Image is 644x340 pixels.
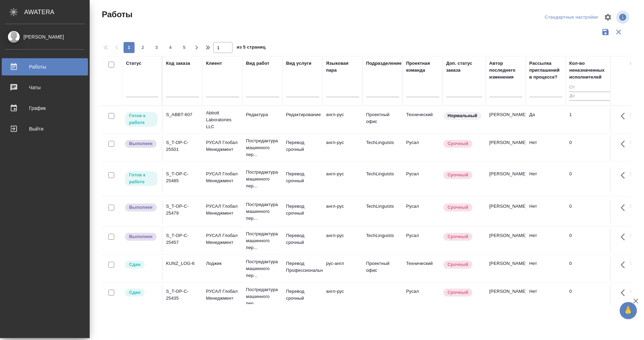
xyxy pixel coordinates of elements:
[403,167,443,191] td: Русал
[246,60,270,67] div: Вид работ
[286,60,312,67] div: Вид услуги
[486,136,526,160] td: [PERSON_NAME]
[179,44,190,51] span: 5
[486,167,526,191] td: [PERSON_NAME]
[529,60,563,81] div: Рассылка приглашений в процессе?
[599,25,612,39] button: Сохранить фильтры
[323,136,363,160] td: англ-рус
[124,203,158,212] div: Исполнитель завершил работу
[617,229,633,245] button: Здесь прячутся важные кнопки
[448,289,468,296] p: Срочный
[566,167,621,191] td: 0
[363,136,403,160] td: TechLinguists
[129,204,153,211] p: Выполнен
[617,199,633,216] button: Здесь прячутся важные кнопки
[566,199,621,224] td: 0
[206,260,239,267] p: Лоджик
[5,103,85,113] div: График
[526,199,566,224] td: Нет
[526,285,566,309] td: Нет
[246,201,279,222] p: Постредактура машинного пер...
[286,171,319,184] p: Перевод срочный
[569,92,618,100] input: До
[323,229,363,253] td: англ-рус
[151,42,162,53] button: 3
[323,108,363,132] td: англ-рус
[166,171,199,184] div: S_T-OP-C-25485
[403,108,443,132] td: Технический
[137,42,148,53] button: 2
[165,44,176,51] span: 4
[124,139,158,148] div: Исполнитель завершил работу
[165,42,176,53] button: 4
[617,108,633,124] button: Здесь прячутся важные кнопки
[363,108,403,132] td: Проектный офис
[151,44,162,51] span: 3
[403,285,443,309] td: Русал
[617,257,633,273] button: Здесь прячутся важные кнопки
[124,171,158,187] div: Исполнитель может приступить к работе
[486,257,526,281] td: [PERSON_NAME]
[448,233,468,240] p: Срочный
[246,286,279,307] p: Постредактура машинного пер...
[129,172,154,185] p: Готов к работе
[569,83,618,92] input: От
[326,60,359,74] div: Языковая пара
[403,229,443,253] td: Русал
[129,289,140,296] p: Сдан
[486,285,526,309] td: [PERSON_NAME]
[403,136,443,160] td: Русал
[366,60,402,67] div: Подразделение
[486,108,526,132] td: [PERSON_NAME]
[286,203,319,217] p: Перевод срочный
[286,111,319,118] p: Редактирование
[323,257,363,281] td: рус-англ
[566,285,621,309] td: 0
[166,111,199,118] div: S_ABBT-607
[2,100,88,117] a: График
[446,60,482,74] div: Доп. статус заказа
[2,120,88,137] a: Выйти
[323,167,363,191] td: англ-рус
[2,58,88,75] a: Работы
[612,25,625,39] button: Сбросить фильтры
[246,137,279,158] p: Постредактура машинного пер...
[5,82,85,93] div: Чаты
[566,257,621,281] td: 0
[617,167,633,184] button: Здесь прячутся важные кнопки
[5,33,85,41] div: [PERSON_NAME]
[179,42,190,53] button: 5
[543,12,600,23] div: split button
[617,136,633,152] button: Здесь прячутся важные кнопки
[206,171,239,184] p: РУСАЛ Глобал Менеджмент
[620,302,637,319] button: 🙏
[129,233,153,240] p: Выполнен
[246,230,279,251] p: Постредактура машинного пер...
[569,60,611,81] div: Кол-во неназначенных исполнителей
[5,124,85,134] div: Выйти
[617,285,633,301] button: Здесь прячутся важные кнопки
[363,199,403,224] td: TechLinguists
[363,167,403,191] td: TechLinguists
[323,285,363,309] td: англ-рус
[406,60,439,74] div: Проектная команда
[363,257,403,281] td: Проектный офис
[206,232,239,246] p: РУСАЛ Глобал Менеджмент
[166,232,199,246] div: S_T-OP-C-25457
[206,288,239,302] p: РУСАЛ Глобал Менеджмент
[166,203,199,217] div: S_T-OP-C-25479
[286,288,319,302] p: Перевод срочный
[526,108,566,132] td: Да
[100,9,133,20] span: Работы
[403,199,443,224] td: Русал
[124,260,158,269] div: Менеджер проверил работу исполнителя, передает ее на следующий этап
[489,60,523,81] div: Автор последнего изменения
[403,257,443,281] td: Технический
[616,11,631,24] span: Посмотреть информацию
[206,110,239,130] p: Abbott Laboratories LLC
[623,303,634,318] span: 🙏
[124,288,158,297] div: Менеджер проверил работу исполнителя, передает ее на следующий этап
[206,203,239,217] p: РУСАЛ Глобал Менеджмент
[5,62,85,72] div: Работы
[129,140,153,147] p: Выполнен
